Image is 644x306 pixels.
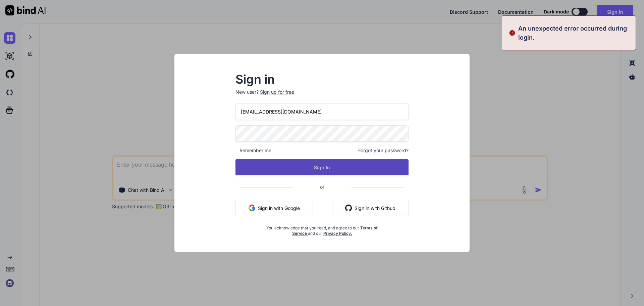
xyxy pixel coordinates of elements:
[293,179,351,195] span: or
[235,147,271,154] span: Remember me
[509,24,516,42] img: alert
[235,200,313,216] button: Sign in with Google
[260,89,294,95] div: Sign up for free
[292,225,378,236] a: Terms of Service
[332,200,409,216] button: Sign in with Github
[235,74,409,85] h2: Sign in
[235,89,409,103] p: New user?
[518,24,632,42] p: An unexpected error occurred during login.
[249,205,255,211] img: google
[264,221,380,236] div: You acknowledge that you read, and agree to our and our
[235,103,409,120] input: Login or Email
[323,231,352,236] a: Privacy Policy.
[235,159,409,175] button: Sign In
[345,205,352,211] img: github
[358,147,409,154] span: Forgot your password?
